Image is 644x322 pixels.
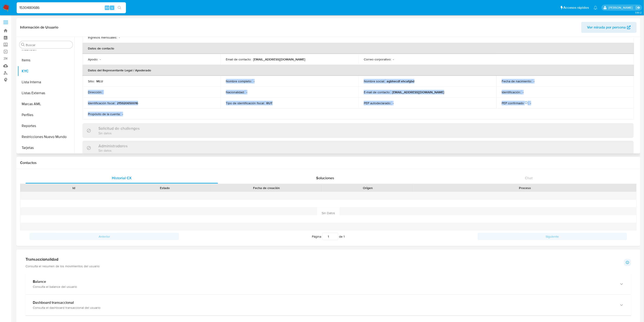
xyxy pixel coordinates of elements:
p: agbhecdf ehcafgbd [387,79,414,83]
button: Restricciones Nuevo Mundo [18,131,74,142]
p: - [393,57,394,61]
p: gregorio.negri@mercadolibre.com [608,5,634,10]
p: Email de contacto : [226,57,251,61]
p: - [246,90,247,94]
p: Nacionalidad : [226,90,245,94]
span: Accesos rápidos [564,5,589,10]
p: [EMAIL_ADDRESS][DOMAIN_NAME] [253,57,305,61]
button: Tarjetas [18,142,74,153]
p: - [119,35,120,39]
p: PEP autodeclarado : [364,101,391,105]
span: Historial CX [112,175,132,181]
button: Perfiles [18,109,74,120]
button: Anterior [30,233,179,240]
button: Lista Interna [18,77,74,88]
button: Ver mirada por persona [581,22,637,33]
button: search-icon [115,5,124,11]
h1: Contactos [20,161,637,165]
p: - [534,79,535,83]
a: Notificaciones [594,6,598,10]
span: s [111,5,113,10]
span: Soluciones [316,175,334,181]
span: Chat [525,175,533,181]
p: Sin datos [98,131,140,135]
p: - [393,101,394,105]
button: Siguiente [478,233,627,240]
p: MLU [96,79,103,83]
div: Origen [326,186,411,190]
input: Buscar usuario o caso... [17,5,126,11]
div: Proceso [417,186,633,190]
p: - [254,79,255,83]
p: Ingresos mensuales : [88,35,117,39]
p: - [122,112,123,116]
div: Estado [123,186,207,190]
p: Dirección : [88,90,102,94]
h3: Solicitud de challenges [98,126,140,131]
div: AdministradoresSin datos [82,141,634,156]
h3: Administradores [98,143,128,148]
button: Reportes [18,120,74,131]
p: Tipo de identificación fiscal : [226,101,265,105]
p: Nombre completo : [226,79,252,83]
th: Datos de contacto [82,43,634,54]
a: Salir [636,5,641,10]
th: Datos del Representante Legal / Apoderado [82,65,634,76]
div: Fecha de creación [213,186,319,190]
p: PEP confirmado : [502,101,529,105]
p: - [523,90,524,94]
p: - [100,57,101,61]
p: [EMAIL_ADDRESS][DOMAIN_NAME] [392,90,444,94]
button: KYC [18,66,74,77]
span: Ver mirada por persona [587,22,626,33]
p: Sin datos [98,148,128,153]
p: 215920650016 [117,101,138,105]
button: Buscar [21,43,25,47]
p: - [530,101,531,105]
p: E-mail de contacto : [364,90,390,94]
p: Fecha de nacimiento : [502,79,532,83]
p: Sitio : [88,79,95,83]
span: Alt [105,5,109,10]
button: Listas Externas [18,88,74,99]
p: Apodo : [88,57,98,61]
div: Id [31,186,116,190]
p: Nombre social : [364,79,385,83]
button: Items [18,55,74,66]
div: Solicitud de challengesSin datos [82,123,634,138]
p: RUT [267,101,273,105]
p: Correo corporativo : [364,57,391,61]
button: Marcas AML [18,99,74,109]
span: 1 [344,234,345,239]
p: Identificación fiscal : [88,101,115,105]
p: Propósito de la cuenta : [88,112,120,116]
h1: Información de Usuario [20,25,58,30]
span: Página de [312,233,345,240]
p: Identificación : [502,90,521,94]
input: Buscar [26,43,71,47]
